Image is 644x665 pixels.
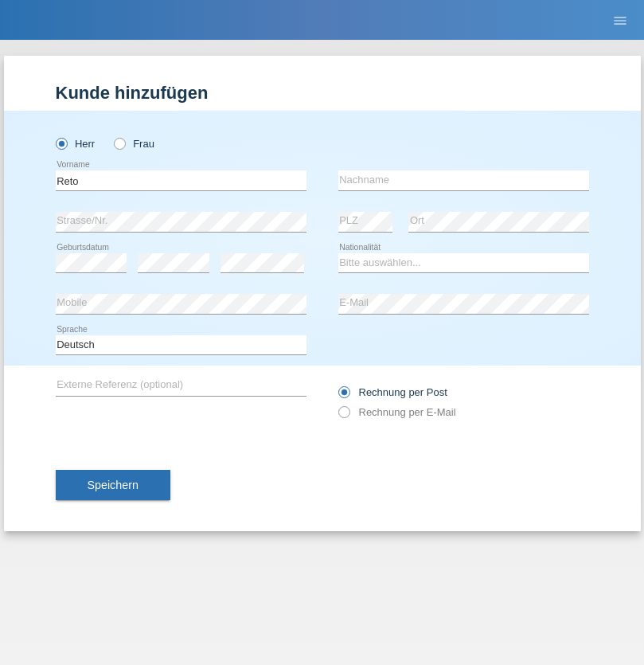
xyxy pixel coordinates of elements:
[338,386,447,398] label: Rechnung per Post
[56,138,66,148] input: Herr
[612,13,628,29] i: menu
[338,386,349,406] input: Rechnung per Post
[88,479,139,491] span: Speichern
[56,138,96,150] label: Herr
[56,470,170,500] button: Speichern
[604,15,636,25] a: menu
[338,406,456,418] label: Rechnung per E-Mail
[114,138,154,150] label: Frau
[114,138,124,148] input: Frau
[338,406,349,426] input: Rechnung per E-Mail
[56,83,589,103] h1: Kunde hinzufügen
